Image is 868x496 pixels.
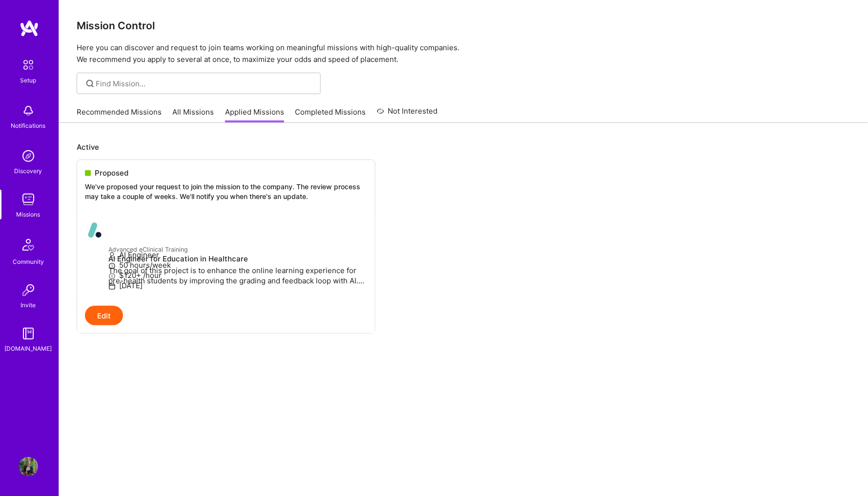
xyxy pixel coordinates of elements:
i: icon Clock [108,262,116,270]
img: guide book [19,324,38,343]
i: icon Calendar [108,283,116,290]
div: Community [13,257,44,267]
a: Completed Missions [295,107,366,123]
div: Setup [21,75,37,85]
div: Invite [21,300,36,310]
div: [DOMAIN_NAME] [5,343,52,354]
img: Community [17,233,40,257]
div: Discovery [15,166,42,176]
a: All Missions [173,107,214,123]
p: [DATE] [108,280,367,291]
div: Missions [17,209,41,219]
div: Notifications [11,120,46,131]
img: setup [18,55,39,75]
i: icon MoneyGray [108,273,116,280]
p: AI Engineer [108,250,367,260]
i: icon SearchGrey [84,78,96,89]
a: Advanced eClinical Training company logoAdvanced eClinical TrainingAI Engineer for Education in H... [77,213,375,306]
input: Find Mission... [96,79,313,89]
img: logo [20,20,39,37]
img: discovery [19,146,38,166]
img: Advanced eClinical Training company logo [85,220,104,240]
p: We've proposed your request to join the mission to the company. The review process may take a cou... [85,182,367,201]
img: Invite [19,280,38,300]
i: icon Applicant [108,252,116,259]
img: User Avatar [19,457,38,476]
p: Here you can discover and request to join teams working on meaningful missions with high-quality ... [77,42,850,65]
button: Edit [85,306,123,325]
p: 50 hours/week [108,260,367,270]
a: Applied Missions [225,107,284,123]
h3: Mission Control [77,20,850,32]
a: Not Interested [377,105,438,123]
a: User Avatar [16,457,41,476]
a: Recommended Missions [77,107,162,123]
img: bell [19,101,38,120]
img: teamwork [19,190,38,209]
span: Proposed [95,168,128,178]
p: Active [77,142,850,152]
p: $120+ /hour [108,270,367,280]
